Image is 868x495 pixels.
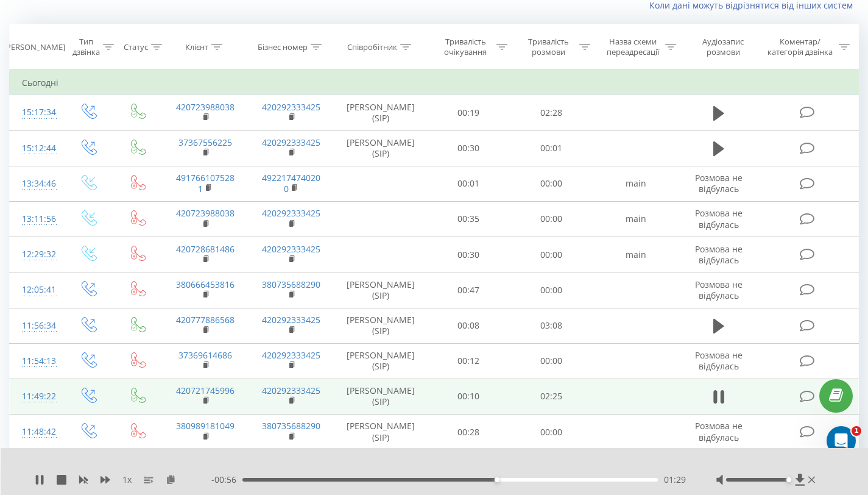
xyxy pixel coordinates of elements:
td: [PERSON_NAME] (SIP) [334,272,427,308]
a: 420292333425 [262,349,320,361]
td: [PERSON_NAME] (SIP) [334,415,427,450]
div: Тривалість розмови [521,37,576,57]
td: [PERSON_NAME] (SIP) [334,308,427,343]
td: [PERSON_NAME] (SIP) [334,130,427,166]
a: 420292333425 [262,101,320,113]
a: 420292333425 [262,207,320,219]
div: Співробітник [347,42,397,52]
td: 00:00 [510,272,593,308]
div: Тривалість очікування [438,37,493,57]
td: 00:30 [427,130,510,166]
span: 1 [852,426,861,436]
span: Розмова не відбулась [695,349,743,372]
div: Бізнес номер [258,42,308,52]
div: 12:29:32 [22,243,51,266]
td: 02:28 [510,95,593,130]
a: 380735688290 [262,279,320,290]
span: Розмова не відбулась [695,172,743,194]
td: 00:47 [427,272,510,308]
a: 380666453816 [176,279,235,290]
a: 420292333425 [262,137,320,148]
span: 1 x [122,474,132,486]
td: 00:12 [427,343,510,379]
div: Accessibility label [786,477,791,482]
td: main [593,166,679,201]
span: 01:29 [664,474,686,486]
td: [PERSON_NAME] (SIP) [334,95,427,130]
div: 13:11:56 [22,207,51,231]
td: [PERSON_NAME] (SIP) [334,343,427,379]
div: Назва схеми переадресації [604,37,663,57]
td: 00:30 [427,237,510,272]
div: 12:05:41 [22,278,51,302]
div: 15:12:44 [22,137,51,160]
td: 00:28 [427,415,510,450]
a: 4917661075281 [176,172,235,194]
div: Тип дзвінка [72,37,100,57]
div: 11:56:34 [22,314,51,338]
div: 15:17:34 [22,101,51,124]
div: 11:54:13 [22,349,51,373]
a: 380735688290 [262,420,320,432]
td: main [593,201,679,237]
div: 11:48:42 [22,420,51,444]
td: [PERSON_NAME] (SIP) [334,379,427,414]
div: 13:34:46 [22,172,51,196]
span: - 00:56 [211,474,242,486]
a: 420721745996 [176,385,235,396]
a: 420723988038 [176,207,235,219]
td: 00:00 [510,237,593,272]
div: Статус [124,42,148,52]
td: 00:08 [427,308,510,343]
div: Клієнт [185,42,208,52]
td: 00:01 [510,130,593,166]
span: Розмова не відбулась [695,279,743,301]
div: Аудіозапис розмови [690,37,756,57]
td: 00:19 [427,95,510,130]
div: 11:49:22 [22,385,51,408]
iframe: Intercom live chat [827,426,856,455]
td: 02:25 [510,379,593,414]
a: 37369614686 [178,349,232,361]
a: 37367556225 [178,137,232,148]
td: Сьогодні [10,71,859,95]
td: 00:00 [510,343,593,379]
td: 00:35 [427,201,510,237]
div: Accessibility label [495,477,499,482]
a: 380989181049 [176,420,235,432]
a: 4922174740200 [262,172,320,194]
a: 420292333425 [262,314,320,326]
a: 420292333425 [262,385,320,396]
a: 420292333425 [262,243,320,255]
a: 420777886568 [176,314,235,326]
td: 00:10 [427,379,510,414]
span: Розмова не відбулась [695,207,743,230]
td: 00:00 [510,415,593,450]
td: 00:00 [510,201,593,237]
div: Коментар/категорія дзвінка [764,37,836,57]
td: 03:08 [510,308,593,343]
a: 420728681486 [176,243,235,255]
a: 420723988038 [176,101,235,113]
div: [PERSON_NAME] [4,42,65,52]
span: Розмова не відбулась [695,420,743,443]
td: 00:01 [427,166,510,201]
td: 00:00 [510,166,593,201]
td: main [593,237,679,272]
span: Розмова не відбулась [695,243,743,266]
